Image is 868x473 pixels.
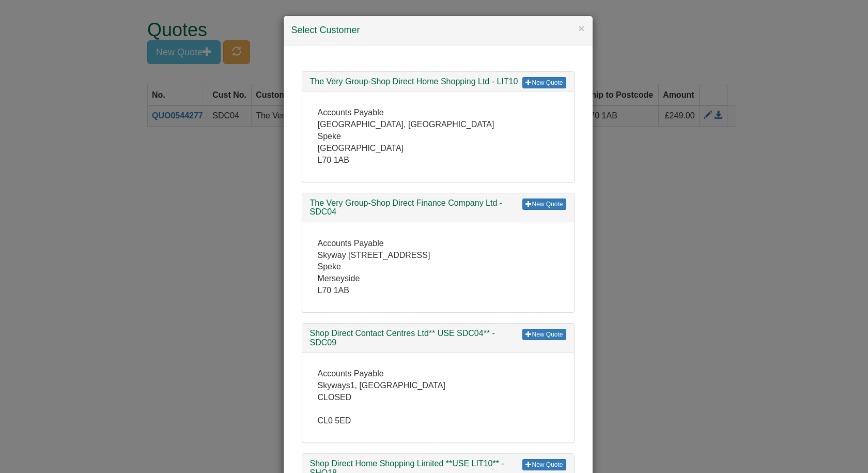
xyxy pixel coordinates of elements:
[318,156,349,164] span: L70 1AB
[310,199,566,217] h3: The Very Group-Shop Direct Finance Company Ltd - SDC04
[522,77,566,88] a: New Quote
[318,108,384,117] span: Accounts Payable
[318,144,404,152] span: [GEOGRAPHIC_DATA]
[318,239,384,248] span: Accounts Payable
[318,416,351,425] span: CL0 5ED
[578,23,584,34] button: ×
[318,286,349,295] span: L70 1AB
[318,251,430,260] span: Skyway [STREET_ADDRESS]
[310,329,566,347] h3: Shop Direct Contact Centres Ltd** USE SDC04** - SDC09
[291,24,585,37] h4: Select Customer
[522,459,566,470] a: New Quote
[318,369,384,378] span: Accounts Payable
[318,120,494,129] span: [GEOGRAPHIC_DATA], [GEOGRAPHIC_DATA]
[310,77,566,86] h3: The Very Group-Shop Direct Home Shopping Ltd - LIT10
[318,262,341,271] span: Speke
[318,132,341,141] span: Speke
[522,199,566,210] a: New Quote
[522,329,566,340] a: New Quote
[318,393,352,402] span: CLOSED
[318,274,360,283] span: Merseyside
[318,381,445,390] span: Skyways1, [GEOGRAPHIC_DATA]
